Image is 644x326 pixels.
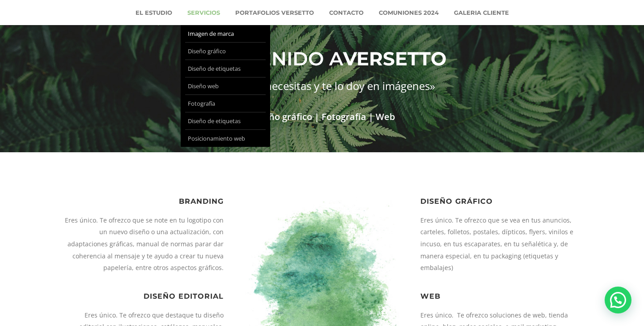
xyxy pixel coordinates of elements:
p: Eres único. Te ofrezco que se vea en tus anuncios, carteles, folletos, postales, dípticos, flyers... [420,214,581,274]
a: Diseño web [185,77,266,95]
p: Eres único. Te ofrezco que se note en tu logotipo con un nuevo diseño o una actualización, con ad... [63,214,224,274]
a: Diseño de etiquetas [185,112,266,130]
h6: Diseño Gráfico [420,197,581,206]
strong: Versetto [343,47,446,70]
h6: Branding [63,197,224,206]
h2: Diseño gráfico | Fotografía | Web [63,109,581,125]
h6: Web [420,292,581,300]
h3: «Dime qué necesitas y te lo doy en imágenes» [63,76,581,95]
a: Diseño gráfico [185,43,266,60]
a: Diseño de etiquetas [185,60,266,77]
a: Posicionamiento web [185,130,266,147]
h6: Diseño Editorial [63,292,224,300]
a: Imagen de marca [185,25,266,43]
a: Fotografía [185,95,266,112]
h1: Bienvenido a [63,42,581,76]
